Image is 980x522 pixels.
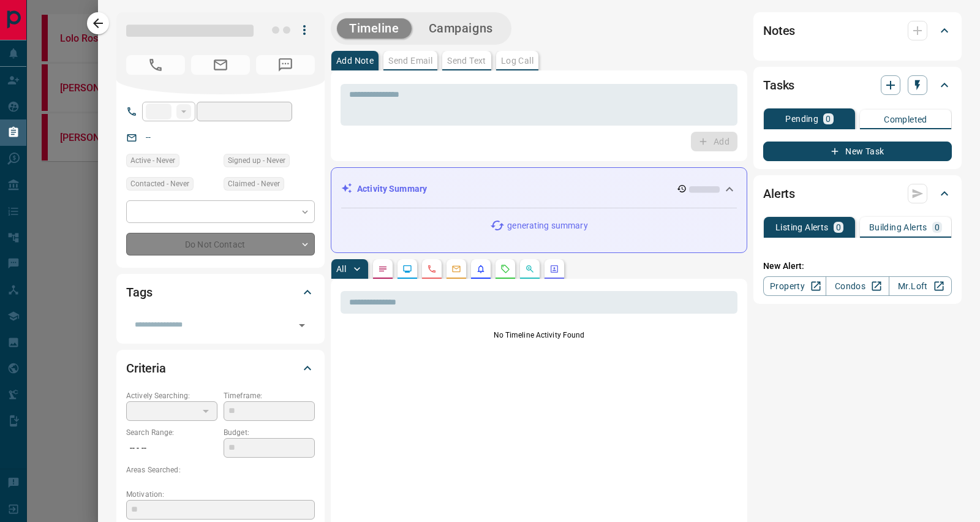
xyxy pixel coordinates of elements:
h2: Criteria [126,358,166,378]
p: Motivation: [126,489,315,500]
p: All [336,265,346,273]
h2: Notes [763,21,795,40]
div: Notes [763,16,952,45]
p: 0 [836,223,841,232]
span: No Number [126,55,185,75]
button: Open [293,317,311,334]
a: Mr.Loft [889,276,952,296]
p: Actively Searching: [126,390,217,401]
p: Add Note [336,56,374,65]
svg: Lead Browsing Activity [402,264,412,274]
span: Active - Never [130,154,175,167]
p: No Timeline Activity Found [341,330,737,341]
button: Campaigns [417,18,505,39]
span: Signed up - Never [228,154,285,167]
p: 0 [935,223,940,232]
p: Building Alerts [869,223,927,232]
div: Criteria [126,354,315,383]
p: Areas Searched: [126,464,315,475]
h2: Tags [126,282,152,302]
p: Listing Alerts [775,223,829,232]
div: Tags [126,278,315,307]
span: No Email [191,55,250,75]
a: Condos [826,276,889,296]
div: Activity Summary [341,178,737,200]
span: No Number [256,55,315,75]
div: Tasks [763,70,952,100]
a: Property [763,276,826,296]
p: Pending [785,115,818,123]
svg: Requests [500,264,510,274]
button: Timeline [337,18,412,39]
p: -- - -- [126,438,217,458]
span: Claimed - Never [228,178,280,190]
button: New Task [763,142,952,161]
div: Alerts [763,179,952,208]
svg: Notes [378,264,388,274]
p: Budget: [224,427,315,438]
p: generating summary [507,219,587,232]
p: Activity Summary [357,183,427,195]
h2: Tasks [763,75,794,95]
h2: Alerts [763,184,795,203]
a: -- [146,132,151,142]
svg: Agent Actions [549,264,559,274]
span: Contacted - Never [130,178,189,190]
svg: Listing Alerts [476,264,486,274]
div: Do Not Contact [126,233,315,255]
svg: Emails [451,264,461,274]
p: Search Range: [126,427,217,438]
p: 0 [826,115,831,123]
svg: Calls [427,264,437,274]
p: Completed [884,115,927,124]
p: New Alert: [763,260,952,273]
svg: Opportunities [525,264,535,274]
p: Timeframe: [224,390,315,401]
